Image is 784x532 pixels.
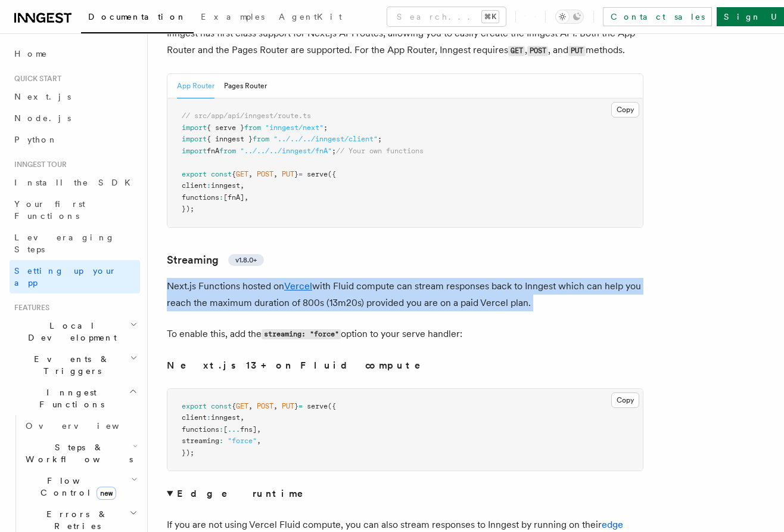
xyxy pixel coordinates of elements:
[21,441,133,465] span: Steps & Workflows
[235,255,257,265] span: v1.8.0+
[223,193,244,202] span: [fnA]
[244,193,248,202] span: ,
[307,402,328,410] span: serve
[240,147,332,155] span: "../../../inngest/fnA"
[219,193,223,202] span: :
[21,437,140,470] button: Steps & Workflows
[611,102,639,117] button: Copy
[257,437,261,445] span: ,
[257,402,273,410] span: POST
[14,266,117,287] span: Setting up your app
[332,147,336,155] span: ;
[294,402,298,410] span: }
[298,402,303,410] span: =
[232,402,236,410] span: {
[14,113,71,123] span: Node.js
[211,413,240,422] span: inngest
[14,178,138,187] span: Install the SDK
[88,12,186,21] span: Documentation
[10,353,130,377] span: Events & Triggers
[232,170,236,178] span: {
[207,181,211,190] span: :
[14,199,85,221] span: Your first Functions
[298,170,303,178] span: =
[21,415,140,437] a: Overview
[97,487,116,500] span: new
[568,46,585,56] code: PUT
[167,360,437,371] strong: Next.js 13+ on Fluid compute
[182,449,194,457] span: });
[284,280,312,292] a: Vercel
[81,4,194,33] a: Documentation
[10,348,140,382] button: Events & Triggers
[10,382,140,415] button: Inngest Functions
[279,12,342,21] span: AgentKit
[207,413,211,422] span: :
[167,25,643,59] p: Inngest has first class support for Next.js API routes, allowing you to easily create the Inngest...
[182,425,219,434] span: functions
[182,413,207,422] span: client
[236,170,248,178] span: GET
[257,425,261,434] span: ,
[207,147,219,155] span: fnA
[262,329,341,339] code: streaming: "force"
[253,135,269,143] span: from
[555,10,584,24] button: Toggle dark mode
[10,107,140,129] a: Node.js
[14,135,58,144] span: Python
[10,260,140,293] a: Setting up your app
[10,172,140,193] a: Install the SDK
[508,46,525,56] code: GET
[182,170,207,178] span: export
[236,402,248,410] span: GET
[182,181,207,190] span: client
[14,233,115,254] span: Leveraging Steps
[14,48,48,60] span: Home
[387,7,506,26] button: Search...⌘K
[182,437,219,445] span: streaming
[219,147,236,155] span: from
[211,170,232,178] span: const
[257,170,273,178] span: POST
[182,123,207,132] span: import
[219,425,223,434] span: :
[10,160,67,169] span: Inngest tour
[10,129,140,150] a: Python
[10,86,140,107] a: Next.js
[167,326,643,343] p: To enable this, add the option to your serve handler:
[182,402,207,410] span: export
[14,92,71,101] span: Next.js
[10,74,61,83] span: Quick start
[265,123,323,132] span: "inngest/next"
[10,193,140,227] a: Your first Functions
[378,135,382,143] span: ;
[201,12,265,21] span: Examples
[603,7,712,26] a: Contact sales
[273,402,278,410] span: ,
[182,147,207,155] span: import
[182,205,194,213] span: });
[282,170,294,178] span: PUT
[207,135,253,143] span: { inngest }
[336,147,424,155] span: // Your own functions
[167,278,643,311] p: Next.js Functions hosted on with Fluid compute can stream responses back to Inngest which can hel...
[244,123,261,132] span: from
[26,421,148,431] span: Overview
[307,170,328,178] span: serve
[248,402,253,410] span: ,
[182,193,219,202] span: functions
[248,170,253,178] span: ,
[224,74,267,98] button: Pages Router
[228,425,240,434] span: ...
[272,4,349,32] a: AgentKit
[211,181,240,190] span: inngest
[527,46,548,56] code: POST
[10,386,129,410] span: Inngest Functions
[194,4,272,32] a: Examples
[219,437,223,445] span: :
[323,123,328,132] span: ;
[177,488,320,499] strong: Edge runtime
[273,170,278,178] span: ,
[21,475,131,499] span: Flow Control
[611,392,639,408] button: Copy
